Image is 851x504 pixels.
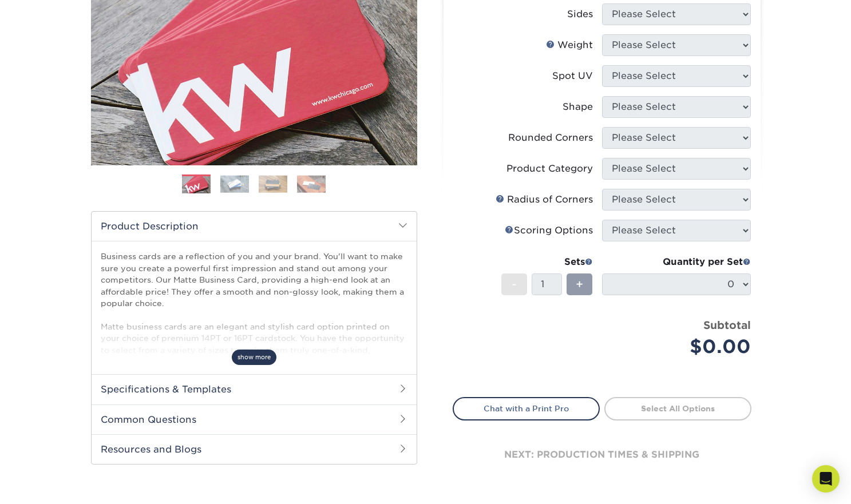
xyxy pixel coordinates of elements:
[501,255,593,269] div: Sets
[508,131,593,145] div: Rounded Corners
[92,404,417,434] h2: Common Questions
[505,224,593,237] div: Scoring Options
[703,319,751,331] strong: Subtotal
[92,374,417,404] h2: Specifications & Templates
[453,397,600,420] a: Chat with a Print Pro
[567,7,593,21] div: Sides
[182,170,211,199] img: Business Cards 01
[232,350,276,365] span: show more
[506,162,593,176] div: Product Category
[453,420,751,489] div: next: production times & shipping
[259,175,287,193] img: Business Cards 03
[812,465,840,493] div: Open Intercom Messenger
[604,397,751,420] a: Select All Options
[92,212,417,241] h2: Product Description
[546,38,593,52] div: Weight
[496,193,593,207] div: Radius of Corners
[512,276,517,293] span: -
[563,100,593,114] div: Shape
[611,333,751,360] div: $0.00
[101,251,407,414] p: Business cards are a reflection of you and your brand. You'll want to make sure you create a powe...
[220,175,249,193] img: Business Cards 02
[552,69,593,83] div: Spot UV
[92,434,417,464] h2: Resources and Blogs
[297,175,326,193] img: Business Cards 04
[602,255,751,269] div: Quantity per Set
[576,276,583,293] span: +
